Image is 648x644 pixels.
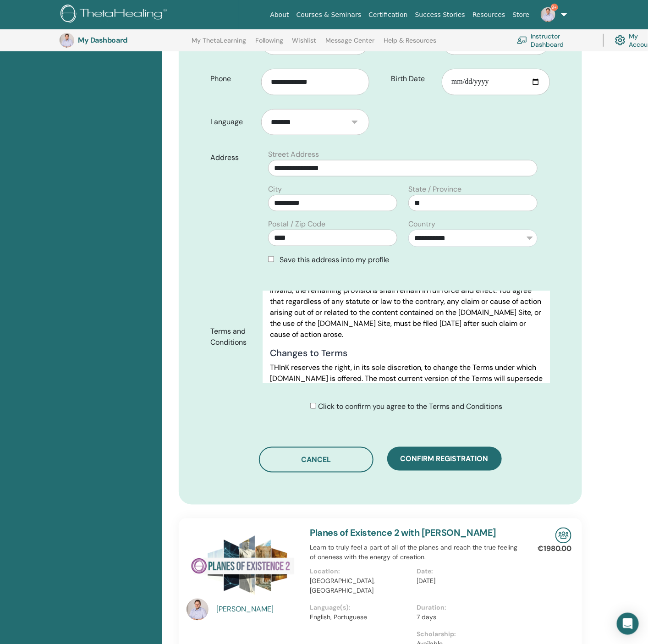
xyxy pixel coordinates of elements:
label: Postal / Zip Code [268,219,325,230]
a: Message Center [325,37,374,51]
a: Instructor Dashboard [517,30,592,50]
img: default.jpg [60,33,74,48]
span: 9+ [551,4,558,11]
a: Certification [365,6,411,23]
label: Language [204,113,261,131]
label: Phone [204,70,261,88]
img: cog.svg [615,33,626,48]
img: Planes of Existence 2 [187,528,299,601]
a: Following [255,37,283,51]
p: [GEOGRAPHIC_DATA], [GEOGRAPHIC_DATA] [310,577,412,596]
label: City [268,184,282,195]
span: Click to confirm you agree to the Terms and Conditions [318,402,502,411]
p: Duration: [417,603,518,613]
label: Address [204,149,263,166]
a: Planes of Existence 2 with [PERSON_NAME] [310,527,497,539]
button: Cancel [259,447,373,473]
a: [PERSON_NAME] [216,604,301,615]
p: €1980.00 [538,544,571,555]
a: Success Stories [412,6,469,23]
img: chalkboard-teacher.svg [517,36,527,44]
img: default.jpg [541,7,555,22]
a: My ThetaLearning [192,37,246,51]
a: Resources [469,6,509,23]
img: default.jpg [187,599,209,621]
p: Learn to truly feel a part of all of the planes and reach the true feeling of oneness with the en... [310,543,524,562]
label: Birth Date [384,70,442,88]
p: Scholarship: [417,630,518,639]
img: logo.png [60,5,170,25]
p: 7 days [417,613,518,622]
span: Confirm registration [401,454,489,464]
div: Open Intercom Messenger [617,613,639,635]
p: Location: [310,567,412,577]
button: Confirm registration [387,447,502,471]
a: Help & Resources [384,37,436,51]
label: Street Address [268,149,319,160]
a: Wishlist [292,37,317,51]
span: Save this address into my profile [280,255,390,264]
label: Terms and Conditions [204,323,263,351]
a: Courses & Seminars [293,6,365,23]
p: English, Portuguese [310,613,412,622]
span: Cancel [301,455,331,465]
p: These Terms & Services shall be governed by and construed in accordance with the laws of [US_STAT... [270,242,543,341]
img: In-Person Seminar [555,528,571,544]
a: Store [509,6,533,23]
p: Date: [417,567,518,577]
p: [DATE] [417,577,518,586]
label: Country [408,219,435,230]
p: THInK reserves the right, in its sole discretion, to change the Terms under which [DOMAIN_NAME] i... [270,363,543,407]
p: Language(s): [310,603,412,613]
h3: My Dashboard [78,36,170,44]
a: About [266,6,292,23]
h4: Changes to Terms [270,348,543,359]
label: State / Province [408,184,461,195]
